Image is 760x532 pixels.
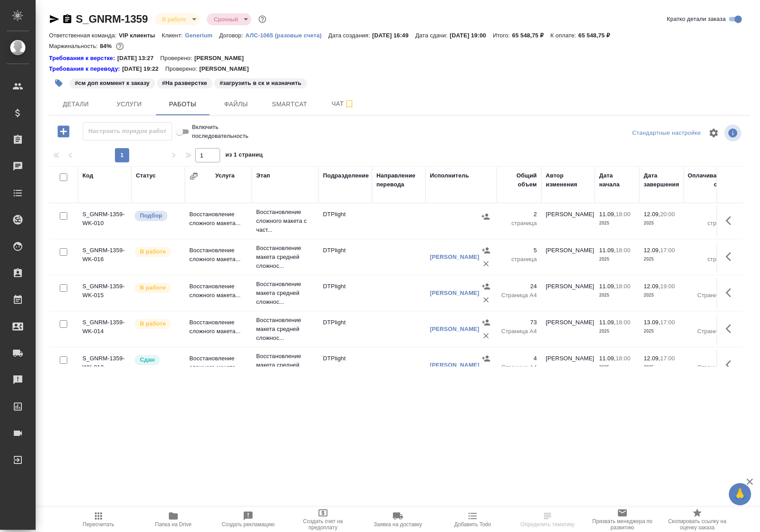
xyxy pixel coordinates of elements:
[134,210,180,222] div: Можно подбирать исполнителей
[62,14,73,24] button: Скопировать ссылку
[501,327,537,336] p: Страница А4
[185,350,252,381] td: Восстановление сложного макета...
[732,485,748,504] span: 🙏
[256,171,270,180] div: Этап
[430,362,479,368] a: [PERSON_NAME]
[660,247,675,254] p: 17:00
[268,99,311,110] span: Smartcat
[541,350,595,381] td: [PERSON_NAME]
[75,79,150,88] p: #см доп коммент к заказу
[599,171,635,189] div: Дата начала
[160,54,195,63] p: Проверено:
[185,314,252,345] td: Восстановление сложного макета...
[599,219,635,228] p: 2025
[78,350,131,381] td: S_GNRM-1359-WK-013
[108,99,151,110] span: Услуги
[185,242,252,273] td: Восстановление сложного макета...
[323,171,369,180] div: Подразделение
[616,319,630,326] p: 18:00
[644,319,660,326] p: 13.09,
[344,99,355,109] svg: Подписаться
[599,283,616,290] p: 11.09,
[189,172,198,181] button: Сгруппировать
[140,355,155,364] p: Сдан
[185,206,252,237] td: Восстановление сложного макета...
[479,257,493,270] button: Удалить
[512,32,551,39] p: 65 548,75 ₽
[501,363,537,372] p: Страница А4
[134,282,180,294] div: Исполнитель выполняет работу
[49,54,117,63] div: Нажми, чтобы открыть папку с инструкцией
[616,247,630,254] p: 18:00
[122,64,165,73] p: [DATE] 19:22
[479,210,492,223] button: Назначить
[78,314,131,345] td: S_GNRM-1359-WK-014
[140,211,162,220] p: Подбор
[134,318,180,330] div: Исполнитель выполняет работу
[372,32,416,39] p: [DATE] 16:49
[430,171,469,180] div: Исполнитель
[49,54,117,63] a: Требования к верстке:
[49,64,122,73] a: Требования к переводу:
[479,316,493,329] button: Назначить
[688,219,733,228] p: страница
[415,32,449,39] p: Дата сдачи:
[479,352,493,365] button: Назначить
[134,246,180,258] div: Исполнитель выполняет работу
[660,319,675,326] p: 17:00
[49,73,69,93] button: Добавить тэг
[194,54,250,63] p: [PERSON_NAME]
[644,363,679,372] p: 2025
[688,354,733,363] p: 4
[162,79,207,88] p: #На разверстке
[599,319,616,326] p: 11.09,
[479,293,493,306] button: Удалить
[165,64,200,73] p: Проверено:
[192,123,273,141] span: Включить последовательность
[256,208,314,234] p: Восстановление сложного макета с част...
[322,98,364,109] span: Чат
[319,242,372,273] td: DTPlight
[501,354,537,363] p: 4
[688,246,733,255] p: 5
[225,149,263,162] span: из 1 страниц
[703,122,724,144] span: Настроить таблицу
[720,318,742,339] button: Здесь прячутся важные кнопки
[720,210,742,231] button: Здесь прячутся важные кнопки
[688,327,733,336] p: Страница А4
[319,350,372,381] td: DTPlight
[430,326,479,332] a: [PERSON_NAME]
[136,171,156,180] div: Статус
[156,79,213,86] span: На разверстке
[162,32,185,39] p: Клиент:
[599,355,616,362] p: 11.09,
[219,32,245,39] p: Договор:
[724,125,743,141] span: Посмотреть информацию
[599,291,635,300] p: 2025
[729,483,751,505] button: 🙏
[319,206,372,237] td: DTPlight
[541,206,595,237] td: [PERSON_NAME]
[660,283,675,290] p: 19:00
[501,255,537,264] p: страница
[479,365,493,379] button: Удалить
[688,363,733,372] p: Страница А4
[185,31,219,39] a: Generium
[114,40,126,52] button: 8682.63 RUB;
[185,278,252,309] td: Восстановление сложного макета...
[660,355,675,362] p: 17:00
[493,32,512,39] p: Итого:
[667,15,726,24] span: Кратко детали заказа
[256,280,314,306] p: Восстановление макета средней сложнос...
[49,43,100,49] p: Маржинальность:
[159,16,189,23] button: В работе
[644,171,679,189] div: Дата завершения
[501,282,537,291] p: 24
[541,278,595,309] td: [PERSON_NAME]
[119,32,162,39] p: VIP клиенты
[599,255,635,264] p: 2025
[328,32,372,39] p: Дата создания:
[599,211,616,218] p: 11.09,
[117,54,160,63] p: [DATE] 13:27
[199,64,255,73] p: [PERSON_NAME]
